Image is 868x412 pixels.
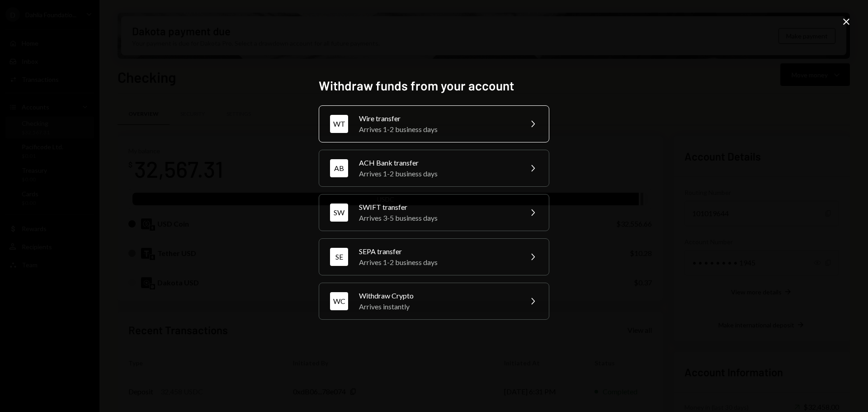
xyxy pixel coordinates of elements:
button: ABACH Bank transferArrives 1-2 business days [319,150,549,187]
div: AB [330,159,348,177]
button: WCWithdraw CryptoArrives instantly [319,283,549,320]
div: SEPA transfer [359,246,516,257]
div: Wire transfer [359,113,516,124]
div: Withdraw Crypto [359,290,516,301]
div: Arrives 1-2 business days [359,124,516,135]
div: ACH Bank transfer [359,157,516,168]
div: WC [330,292,348,310]
div: SW [330,204,348,222]
button: SESEPA transferArrives 1-2 business days [319,238,549,275]
div: Arrives 1-2 business days [359,257,516,268]
div: Arrives 1-2 business days [359,168,516,179]
div: SWIFT transfer [359,202,516,213]
button: SWSWIFT transferArrives 3-5 business days [319,194,549,231]
div: Arrives instantly [359,301,516,312]
h2: Withdraw funds from your account [319,77,549,95]
div: SE [330,248,348,266]
div: Arrives 3-5 business days [359,213,516,223]
div: WT [330,115,348,133]
button: WTWire transferArrives 1-2 business days [319,105,549,142]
